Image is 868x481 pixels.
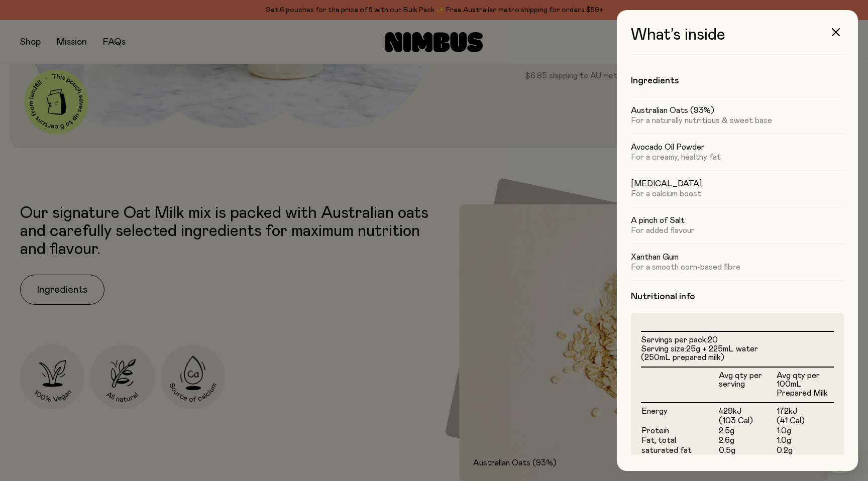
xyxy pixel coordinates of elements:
[776,403,834,417] td: 172kJ
[631,26,844,55] h3: What’s inside
[631,115,844,126] p: For a naturally nutritious & sweet base
[718,367,776,403] th: Avg qty per serving
[718,416,776,426] td: (103 Cal)
[776,426,834,436] td: 1.0g
[641,407,668,415] span: Energy
[641,336,834,345] li: Servings per pack:
[631,189,844,199] p: For a calcium boost
[641,446,692,454] span: saturated fat
[718,426,776,436] td: 2.5g
[776,436,834,446] td: 1.0g
[631,225,844,235] p: For added flavour
[631,252,844,262] h5: Xanthan Gum
[776,367,834,403] th: Avg qty per 100mL Prepared Milk
[718,403,776,417] td: 429kJ
[708,336,718,344] span: 20
[641,345,758,362] span: 25g + 225mL water (250mL prepared milk)
[641,436,676,444] span: Fat, total
[631,142,844,152] h5: Avocado Oil Powder
[718,436,776,446] td: 2.6g
[631,105,844,115] h5: Australian Oats (93%)
[776,416,834,426] td: (41 Cal)
[631,291,844,303] h4: Nutritional info
[776,446,834,456] td: 0.2g
[631,215,844,225] h5: A pinch of Salt
[631,152,844,162] p: For a creamy, healthy fat
[641,427,669,435] span: Protein
[631,75,844,87] h4: Ingredients
[631,262,844,272] p: For a smooth corn-based fibre
[641,345,834,363] li: Serving size:
[631,179,844,189] h5: [MEDICAL_DATA]
[718,446,776,456] td: 0.5g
